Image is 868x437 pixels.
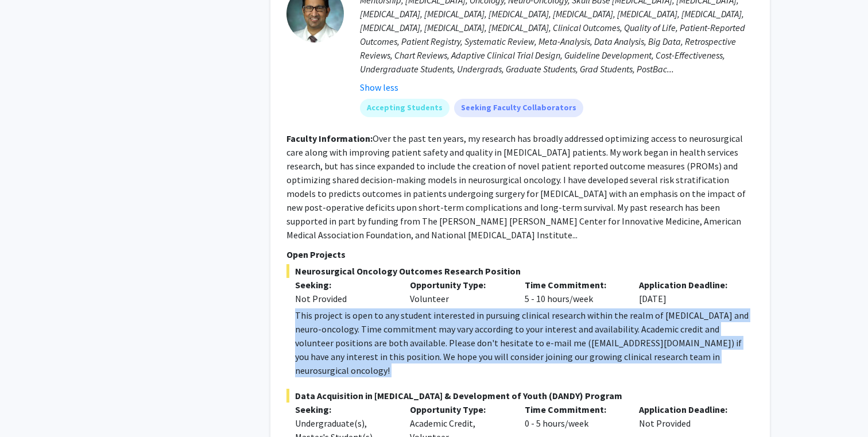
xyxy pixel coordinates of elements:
span: Neurosurgical Oncology Outcomes Research Position [286,264,754,278]
p: Open Projects [286,247,754,261]
button: Show less [360,80,398,94]
p: Application Deadline: [639,403,737,416]
p: Opportunity Type: [410,278,507,292]
p: Seeking: [295,403,393,416]
div: Not Provided [295,292,393,305]
div: This project is open to any student interested in pursuing clinical research within the realm of ... [295,308,754,377]
span: Data Acquisition in [MEDICAL_DATA] & Development of Youth (DANDY) Program [286,389,754,403]
iframe: Chat [9,385,49,428]
p: Time Commitment: [525,403,622,416]
div: Volunteer [401,278,516,305]
p: Time Commitment: [525,278,622,292]
div: [DATE] [630,278,745,305]
mat-chip: Accepting Students [360,99,449,117]
p: Opportunity Type: [410,403,507,416]
mat-chip: Seeking Faculty Collaborators [454,99,583,117]
div: 5 - 10 hours/week [516,278,631,305]
fg-read-more: Over the past ten years, my research has broadly addressed optimizing access to neurosurgical car... [286,133,746,241]
b: Faculty Information: [286,133,373,144]
p: Application Deadline: [639,278,737,292]
p: Seeking: [295,278,393,292]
